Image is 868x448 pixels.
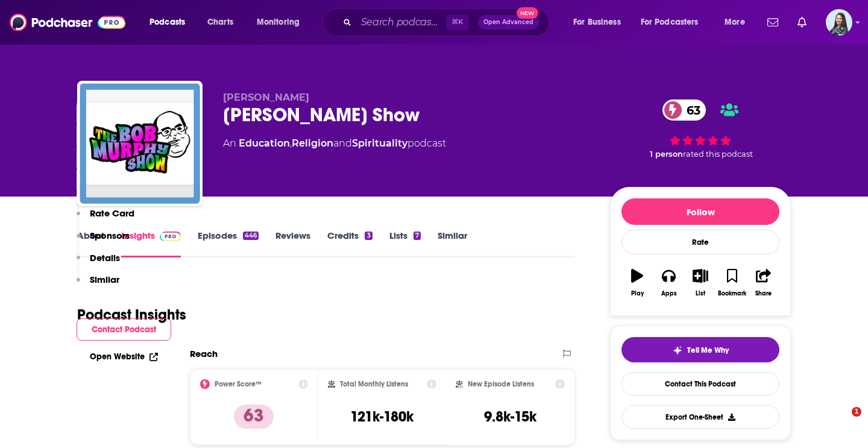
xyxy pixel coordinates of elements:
a: Contact This Podcast [621,372,779,396]
a: Charts [200,13,241,32]
span: Monitoring [257,14,300,31]
p: Sponsors [90,230,130,241]
img: tell me why sparkle [673,345,682,355]
a: Lists7 [389,230,421,257]
span: , [290,137,292,149]
img: Bob Murphy Show [80,83,200,204]
button: Contact Podcast [77,318,171,341]
input: Search podcasts, credits, & more... [356,13,446,32]
div: Share [755,290,772,297]
a: Education [239,137,290,149]
div: An podcast [223,136,446,151]
p: Details [90,252,120,263]
img: Podchaser - Follow, Share and Rate Podcasts [10,11,125,34]
button: Details [77,252,120,274]
span: 1 [852,407,861,417]
div: 3 [365,232,372,240]
div: Search podcasts, credits, & more... [335,8,561,36]
span: Logged in as brookefortierpr [826,9,852,36]
h2: Reach [190,348,218,359]
span: rated this podcast [683,150,753,159]
a: Episodes446 [198,230,259,257]
span: Charts [207,14,233,31]
h2: Total Monthly Listens [340,380,408,388]
a: Reviews [275,230,310,257]
button: Bookmark [716,261,747,304]
button: Show profile menu [826,9,852,36]
button: open menu [141,13,201,32]
h2: New Episode Listens [468,380,534,388]
span: and [333,137,352,149]
div: List [696,290,705,297]
span: More [725,14,745,31]
h3: 9.8k-15k [484,408,536,426]
button: Apps [653,261,684,304]
p: Similar [90,274,119,285]
a: Similar [438,230,467,257]
p: 63 [234,405,274,429]
button: Play [621,261,653,304]
button: tell me why sparkleTell Me Why [621,337,779,362]
a: 63 [662,99,706,121]
span: Podcasts [149,14,185,31]
button: Share [748,261,779,304]
span: [PERSON_NAME] [223,92,309,103]
button: Sponsors [77,230,130,252]
div: 446 [243,232,259,240]
h2: Power Score™ [215,380,262,388]
span: Tell Me Why [687,345,729,355]
a: Religion [292,137,333,149]
button: open menu [633,13,716,32]
span: 63 [675,99,706,121]
a: Show notifications dropdown [793,12,811,33]
button: open menu [565,13,636,32]
button: List [685,261,716,304]
button: Export One-Sheet [621,405,779,429]
img: User Profile [826,9,852,36]
a: Open Website [90,352,158,362]
button: Similar [77,274,119,296]
a: Credits3 [327,230,372,257]
div: Rate [621,230,779,254]
div: Apps [661,290,677,297]
h3: 121k-180k [350,408,414,426]
div: 63 1 personrated this podcast [610,92,791,166]
button: open menu [716,13,760,32]
span: ⌘ K [446,14,468,30]
button: Open AdvancedNew [478,15,539,30]
a: Spirituality [352,137,407,149]
a: Show notifications dropdown [763,12,783,33]
div: 7 [414,232,421,240]
div: Bookmark [718,290,746,297]
button: open menu [248,13,315,32]
span: New [517,7,538,19]
span: 1 person [650,150,683,159]
iframe: Intercom live chat [827,407,856,436]
span: Open Advanced [483,19,533,25]
div: Play [631,290,644,297]
span: For Podcasters [641,14,699,31]
button: Follow [621,198,779,225]
span: For Business [573,14,621,31]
